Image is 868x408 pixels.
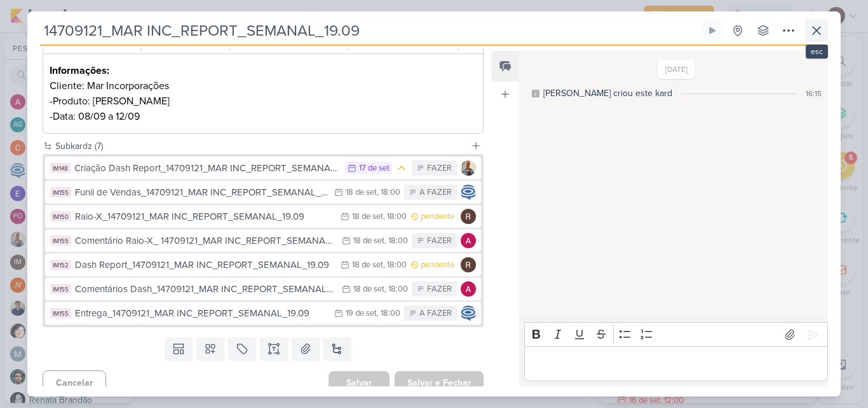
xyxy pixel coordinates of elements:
[75,258,334,272] div: Dash Report_14709121_MAR INC_REPORT_SEMANAL_19.09
[461,306,476,321] img: Caroline Traven De Andrade
[806,45,828,59] div: esc
[383,213,407,221] div: , 18:00
[543,87,672,100] div: [PERSON_NAME] criou este kard
[352,261,383,269] div: 18 de set
[45,278,481,300] button: IM155 Comentários Dash_14709121_MAR INC_REPORT_SEMANAL_19.09 18 de set , 18:00 FAZER
[384,285,408,293] div: , 18:00
[50,260,71,270] div: IM152
[75,282,336,297] div: Comentários Dash_14709121_MAR INC_REPORT_SEMANAL_19.09
[806,88,822,99] div: 16:15
[50,163,71,173] div: IM148
[50,94,477,109] p: -Produto: [PERSON_NAME]
[461,257,476,272] img: Rafael Dornelles
[353,237,384,245] div: 18 de set
[377,309,400,318] div: , 18:00
[427,162,452,175] div: FAZER
[50,211,71,222] div: IM150
[45,229,481,252] button: IM155 Comentário Raio-X_ 14709121_MAR INC_REPORT_SEMANAL_19.09 18 de set , 18:00 FAZER
[396,162,407,174] div: Prioridade Média
[50,78,477,94] p: Cliente: Mar Incorporações
[75,185,328,200] div: Funil de Vendas_14709121_MAR INC_REPORT_SEMANAL_19.09
[352,213,383,221] div: 18 de set
[524,322,828,347] div: Editor toolbar
[346,309,377,318] div: 19 de set
[50,284,71,294] div: IM155
[707,25,717,36] div: Ligar relógio
[75,306,328,321] div: Entrega_14709121_MAR INC_REPORT_SEMANAL_19.09
[50,308,71,318] div: IM155
[74,161,339,176] div: Criação Dash Report_14709121_MAR INC_REPORT_SEMANAL_19.09
[427,283,452,296] div: FAZER
[524,346,828,381] div: Editor editing area: main
[377,188,400,197] div: , 18:00
[384,237,408,245] div: , 18:00
[50,187,71,197] div: IM155
[50,109,477,124] p: -Data: 08/09 a 12/09
[353,285,384,293] div: 18 de set
[43,53,484,134] div: Editor editing area: main
[427,235,452,248] div: FAZER
[40,19,698,42] input: Kard Sem Título
[419,307,452,320] div: A FAZER
[359,164,390,172] div: 17 de set
[45,302,481,325] button: IM155 Entrega_14709121_MAR INC_REPORT_SEMANAL_19.09 19 de set , 18:00 A FAZER
[45,157,481,179] button: IM148 Criação Dash Report_14709121_MAR INC_REPORT_SEMANAL_19.09 17 de set FAZER
[50,64,109,77] strong: Informações:
[461,185,476,200] img: Caroline Traven De Andrade
[45,205,481,228] button: IM150 Raio-X_14709121_MAR INC_REPORT_SEMANAL_19.09 18 de set , 18:00 pendente
[75,209,334,224] div: Raio-X_14709121_MAR INC_REPORT_SEMANAL_19.09
[461,209,476,224] img: Rafael Dornelles
[346,188,377,197] div: 18 de set
[45,181,481,204] button: IM155 Funil de Vendas_14709121_MAR INC_REPORT_SEMANAL_19.09 18 de set , 18:00 A FAZER
[75,234,336,248] div: Comentário Raio-X_ 14709121_MAR INC_REPORT_SEMANAL_19.09
[461,281,476,297] img: Alessandra Gomes
[383,261,407,269] div: , 18:00
[461,233,476,248] img: Alessandra Gomes
[50,236,71,246] div: IM155
[461,160,476,176] img: Iara Santos
[55,139,466,153] div: Subkardz (7)
[43,370,106,395] button: Cancelar
[45,253,481,276] button: IM152 Dash Report_14709121_MAR INC_REPORT_SEMANAL_19.09 18 de set , 18:00 pendente
[419,186,452,199] div: A FAZER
